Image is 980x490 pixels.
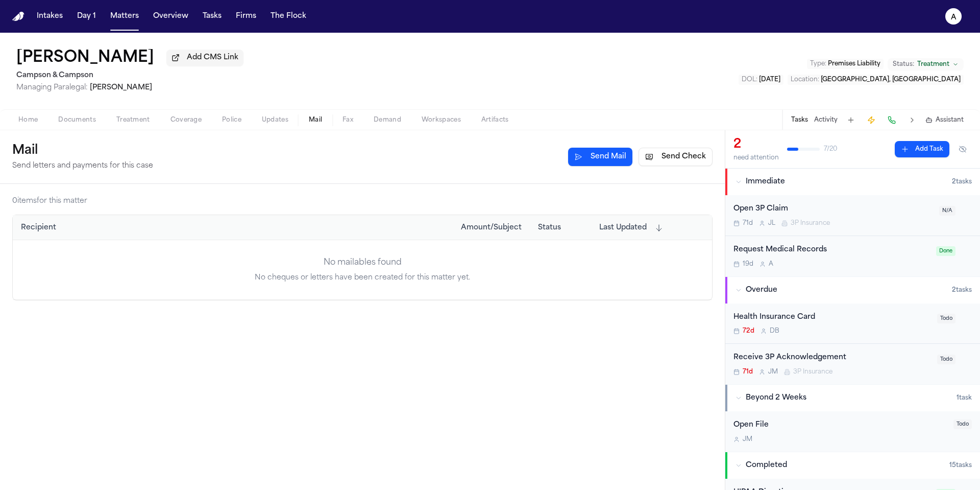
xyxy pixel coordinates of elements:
span: 15 task s [949,461,972,470]
button: Tasks [199,7,226,26]
span: Treatment [917,60,949,68]
button: Overview [149,7,192,26]
button: Intakes [33,7,67,26]
span: A [769,260,773,268]
h2: Campson & Campson [16,69,243,82]
div: Receive 3P Acknowledgement [733,352,931,364]
span: Completed [746,460,787,471]
span: Last Updated [599,223,647,233]
span: Done [936,246,955,256]
button: Immediate2tasks [725,169,980,195]
button: Matters [106,7,143,26]
button: Firms [232,7,260,26]
div: Open task: Receive 3P Acknowledgement [725,344,980,384]
button: Send Check [639,148,713,166]
div: Open File [733,419,947,431]
span: Status: [893,60,914,68]
span: [DATE] [759,77,780,83]
span: Todo [937,355,955,364]
text: A [951,14,957,21]
div: Health Insurance Card [733,312,931,323]
button: Status [538,223,561,233]
span: Beyond 2 Weeks [746,393,806,403]
img: Finch Logo [12,12,24,21]
button: Edit Type: Premises Liability [807,59,884,69]
span: 7 / 20 [824,145,837,153]
span: Location : [791,77,819,83]
span: 2 task s [952,178,972,186]
div: Open task: Open File [725,411,980,452]
button: Tasks [791,116,808,124]
span: Overdue [746,285,777,295]
button: Change status from Treatment [888,58,964,71]
div: 2 [733,136,779,153]
span: Updates [262,116,288,124]
span: Todo [953,419,972,429]
div: Open task: Open 3P Claim [725,195,980,236]
span: J M [768,368,778,376]
span: Managing Paralegal: [16,84,88,91]
button: Assistant [925,116,964,124]
button: Create Immediate Task [864,113,878,127]
button: Last Updated [599,223,663,233]
span: Type : [810,61,826,67]
div: No cheques or letters have been created for this matter yet. [13,273,712,283]
span: Assistant [936,116,964,124]
button: Edit DOL: 2025-07-25 [739,75,783,85]
button: Overdue2tasks [725,277,980,304]
button: Beyond 2 Weeks1task [725,385,980,411]
span: Workspaces [422,116,461,124]
span: Add CMS Link [187,53,238,63]
span: D B [770,327,779,335]
button: The Flock [266,7,310,26]
span: 2 task s [952,286,972,294]
button: Day 1 [73,7,100,26]
button: Make a Call [885,113,899,127]
span: Mail [309,116,322,124]
span: 3P Insurance [793,368,832,376]
div: Open task: Request Medical Records [725,236,980,276]
span: Treatment [116,116,150,124]
span: 71d [743,219,753,227]
span: [PERSON_NAME] [90,84,152,91]
h1: [PERSON_NAME] [16,49,154,67]
span: 72d [743,327,754,335]
div: No mailables found [13,256,712,269]
span: J L [768,219,775,227]
a: Home [12,12,24,21]
div: need attention [733,154,779,162]
div: 0 item s for this matter [12,196,87,206]
button: Add Task [895,141,949,157]
span: 71d [743,368,753,376]
p: Send letters and payments for this case [12,161,153,171]
span: 1 task [957,394,972,402]
span: Fax [342,116,353,124]
button: Recipient [21,223,56,233]
button: Send Mail [568,148,632,166]
div: Open 3P Claim [733,203,933,215]
h1: Mail [12,143,153,159]
span: Immediate [746,177,785,187]
span: Documents [58,116,96,124]
span: 19d [743,260,753,268]
span: Police [222,116,241,124]
button: Add Task [844,113,858,127]
button: Activity [814,116,838,124]
span: J M [743,435,752,444]
span: Artifacts [481,116,509,124]
span: Premises Liability [828,61,880,67]
span: N/A [939,206,955,216]
button: Completed15tasks [725,452,980,479]
button: Add CMS Link [166,50,243,66]
button: Amount/Subject [461,223,522,233]
div: Open task: Health Insurance Card [725,304,980,344]
span: Demand [374,116,401,124]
